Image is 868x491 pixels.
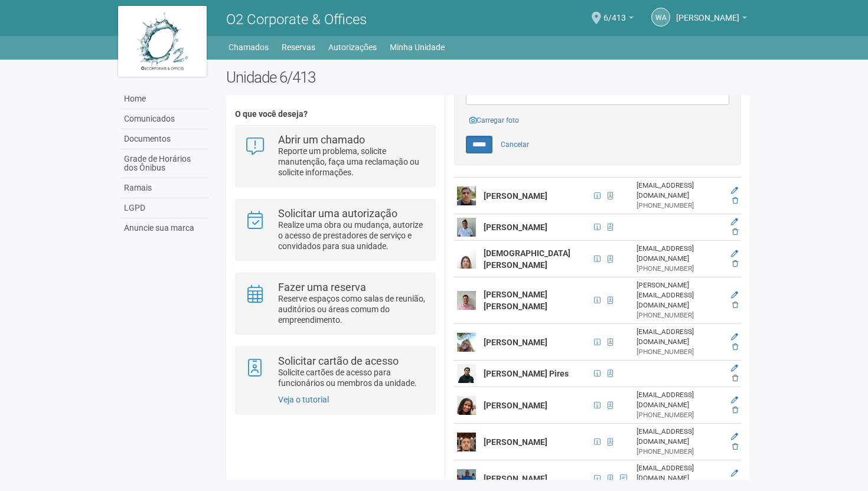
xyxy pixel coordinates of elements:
a: Documentos [121,129,208,149]
a: Excluir membro [732,343,738,351]
a: Solicitar uma autorização Realize uma obra ou mudança, autorize o acesso de prestadores de serviç... [244,208,426,251]
a: [PERSON_NAME] [676,15,747,24]
a: Abrir um chamado Reporte um problema, solicite manutenção, faça uma reclamação ou solicite inform... [244,135,426,178]
div: [PHONE_NUMBER] [637,447,723,457]
a: Veja o tutorial [278,395,329,404]
a: Fazer uma reserva Reserve espaços como salas de reunião, auditórios ou áreas comum do empreendime... [244,282,426,325]
a: Excluir membro [732,228,738,236]
a: Editar membro [731,186,738,195]
strong: [PERSON_NAME] [484,222,547,232]
img: user.png [457,333,476,352]
span: Wellington Araujo dos Santos [676,2,739,22]
img: user.png [457,396,476,415]
p: Reporte um problema, solicite manutenção, faça uma reclamação ou solicite informações. [278,146,426,178]
div: [EMAIL_ADDRESS][DOMAIN_NAME] [637,427,723,447]
strong: [PERSON_NAME] [484,191,547,201]
strong: [DEMOGRAPHIC_DATA][PERSON_NAME] [484,248,570,270]
div: [PERSON_NAME][EMAIL_ADDRESS][DOMAIN_NAME] [637,280,723,310]
span: O2 Corporate & Offices [226,11,367,28]
div: [PHONE_NUMBER] [637,201,723,211]
a: Home [121,89,208,109]
a: Excluir membro [732,301,738,309]
a: Reservas [282,39,315,55]
a: Minha Unidade [390,39,445,55]
a: Excluir membro [732,260,738,268]
p: Realize uma obra ou mudança, autorize o acesso de prestadores de serviço e convidados para sua un... [278,220,426,251]
a: Chamados [229,39,269,55]
a: Editar membro [731,333,738,341]
img: user.png [457,469,476,488]
strong: [PERSON_NAME] [484,338,547,347]
img: user.png [457,250,476,269]
div: [EMAIL_ADDRESS][DOMAIN_NAME] [637,463,723,483]
div: [EMAIL_ADDRESS][DOMAIN_NAME] [637,390,723,410]
div: [PHONE_NUMBER] [637,410,723,420]
strong: [PERSON_NAME] [484,437,547,447]
strong: [PERSON_NAME] [484,401,547,410]
a: 6/413 [603,15,634,24]
a: Editar membro [731,364,738,372]
p: Solicite cartões de acesso para funcionários ou membros da unidade. [278,367,426,388]
strong: Solicitar cartão de acesso [278,355,399,367]
a: Ramais [121,178,208,198]
strong: Abrir um chamado [278,133,365,146]
a: Editar membro [731,396,738,404]
a: Editar membro [731,250,738,258]
a: Carregar foto [466,114,523,127]
a: Solicitar cartão de acesso Solicite cartões de acesso para funcionários ou membros da unidade. [244,356,426,388]
strong: Solicitar uma autorização [278,207,397,220]
strong: [PERSON_NAME] [484,474,547,483]
span: 6/413 [603,2,626,22]
strong: Fazer uma reserva [278,281,366,293]
a: Excluir membro [732,197,738,205]
img: user.png [457,291,476,310]
img: logo.jpg [118,6,207,77]
a: Grade de Horários dos Ônibus [121,149,208,178]
div: [PHONE_NUMBER] [637,310,723,320]
img: user.png [457,186,476,205]
strong: [PERSON_NAME] Pires [484,369,569,378]
a: WA [651,8,670,27]
h4: O que você deseja? [235,110,435,119]
img: user.png [457,218,476,237]
h2: Unidade 6/413 [226,68,750,86]
div: [PHONE_NUMBER] [637,264,723,274]
p: Reserve espaços como salas de reunião, auditórios ou áreas comum do empreendimento. [278,293,426,325]
a: Anuncie sua marca [121,218,208,238]
a: Cancelar [494,136,536,153]
img: user.png [457,364,476,383]
div: [EMAIL_ADDRESS][DOMAIN_NAME] [637,327,723,347]
a: Excluir membro [732,443,738,451]
div: [EMAIL_ADDRESS][DOMAIN_NAME] [637,244,723,264]
a: Editar membro [731,291,738,299]
a: LGPD [121,198,208,218]
img: user.png [457,433,476,451]
a: Excluir membro [732,479,738,487]
a: Excluir membro [732,406,738,414]
a: Editar membro [731,433,738,441]
div: [PHONE_NUMBER] [637,347,723,357]
a: Comunicados [121,109,208,129]
div: [EMAIL_ADDRESS][DOMAIN_NAME] [637,181,723,201]
strong: [PERSON_NAME] [PERSON_NAME] [484,290,547,311]
a: Editar membro [731,469,738,477]
a: Excluir membro [732,374,738,382]
a: Editar membro [731,218,738,226]
a: Autorizações [328,39,377,55]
